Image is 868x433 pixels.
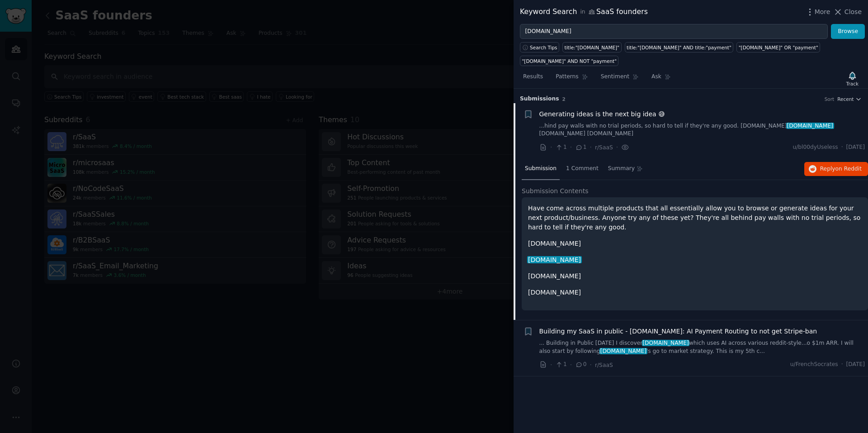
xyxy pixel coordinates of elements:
[550,143,552,152] span: ·
[520,70,546,88] a: Results
[570,360,572,370] span: ·
[595,362,613,368] span: r/SaaS
[520,6,648,18] div: Keyword Search SaaS founders
[844,7,862,17] span: Close
[837,96,854,102] span: Recent
[520,56,618,66] a: "[DOMAIN_NAME]" AND NOT "payment"
[528,288,862,297] p: [DOMAIN_NAME]
[539,327,817,336] a: Building my SaaS in public - [DOMAIN_NAME]: AI Payment Routing to not get Stripe-ban
[522,58,617,64] div: "[DOMAIN_NAME]" AND NOT "payment"
[846,361,865,369] span: [DATE]
[550,360,552,370] span: ·
[846,81,859,87] div: Track
[648,70,674,88] a: Ask
[570,143,572,152] span: ·
[642,340,690,346] span: [DOMAIN_NAME]
[846,143,865,152] span: [DATE]
[736,42,820,52] a: "[DOMAIN_NAME]" OR "payment"
[565,44,619,51] div: title:"[DOMAIN_NAME]"
[525,165,557,173] span: Submission
[555,361,566,369] span: 1
[562,96,566,102] span: 2
[625,42,734,52] a: title:"[DOMAIN_NAME]" AND title:"payment"
[601,73,629,81] span: Sentiment
[527,256,581,263] span: [DOMAIN_NAME]
[627,44,731,51] div: title:"[DOMAIN_NAME]" AND title:"payment"
[522,186,589,196] span: Submission Contents
[599,348,647,354] span: [DOMAIN_NAME]
[805,7,830,17] button: More
[598,70,642,88] a: Sentiment
[833,7,862,17] button: Close
[616,143,618,152] span: ·
[825,96,835,102] div: Sort
[843,69,862,88] button: Track
[555,143,566,152] span: 1
[528,239,862,248] p: [DOMAIN_NAME]
[841,361,843,369] span: ·
[837,96,862,102] button: Recent
[562,42,621,52] a: title:"[DOMAIN_NAME]"
[831,24,865,39] button: Browse
[590,360,592,370] span: ·
[590,143,592,152] span: ·
[528,271,862,281] p: [DOMAIN_NAME]
[841,143,843,152] span: ·
[608,165,635,173] span: Summary
[528,204,862,232] p: Have come across multiple products that all essentially allow you to browse or generate ideas for...
[539,339,865,355] a: ...️ Building in Public [DATE] I discover[DOMAIN_NAME]which uses AI across various reddit-style.....
[804,162,868,176] button: Replyon Reddit
[539,122,865,138] a: ...hind pay walls with no trial periods, so hard to tell if they're any good. [DOMAIN_NAME][DOMAI...
[566,165,599,173] span: 1 Comment
[520,95,559,103] span: Submission s
[595,144,613,151] span: r/SaaS
[520,42,559,52] button: Search Tips
[539,109,665,119] a: Generating ideas is the next big idea 😅
[580,8,585,16] span: in
[530,44,557,51] span: Search Tips
[575,143,586,152] span: 1
[739,44,818,51] div: "[DOMAIN_NAME]" OR "payment"
[523,73,543,81] span: Results
[651,73,661,81] span: Ask
[835,166,862,172] span: on Reddit
[552,70,591,88] a: Patterns
[790,361,838,369] span: u/FrenchSocrates
[815,7,830,17] span: More
[793,143,838,152] span: u/bl00dyUseless
[520,24,828,39] input: Try a keyword related to your business
[786,123,834,129] span: [DOMAIN_NAME]
[575,361,586,369] span: 0
[556,73,578,81] span: Patterns
[820,165,862,173] span: Reply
